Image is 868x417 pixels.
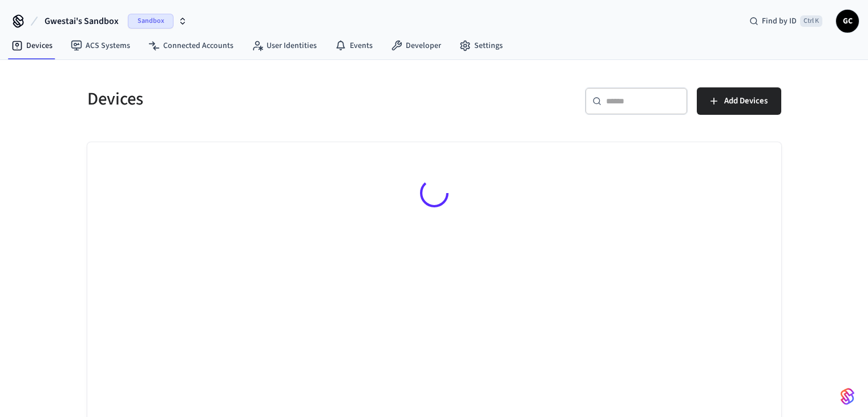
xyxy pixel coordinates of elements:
span: Gwestai's Sandbox [45,14,119,28]
a: Developer [382,35,450,56]
img: SeamLogoGradient.69752ec5.svg [841,387,854,406]
span: GC [837,11,858,31]
div: Find by IDCtrl K [740,11,831,31]
button: GC [836,10,859,33]
h5: Devices [87,87,427,111]
span: Find by ID [762,15,797,27]
a: Devices [2,35,62,56]
button: Add Devices [697,87,781,115]
span: Sandbox [128,14,173,29]
span: Add Devices [724,94,768,109]
a: User Identities [243,35,326,56]
a: Connected Accounts [139,35,243,56]
a: ACS Systems [62,35,139,56]
a: Settings [450,35,512,56]
span: Ctrl K [800,15,822,27]
a: Events [326,35,382,56]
